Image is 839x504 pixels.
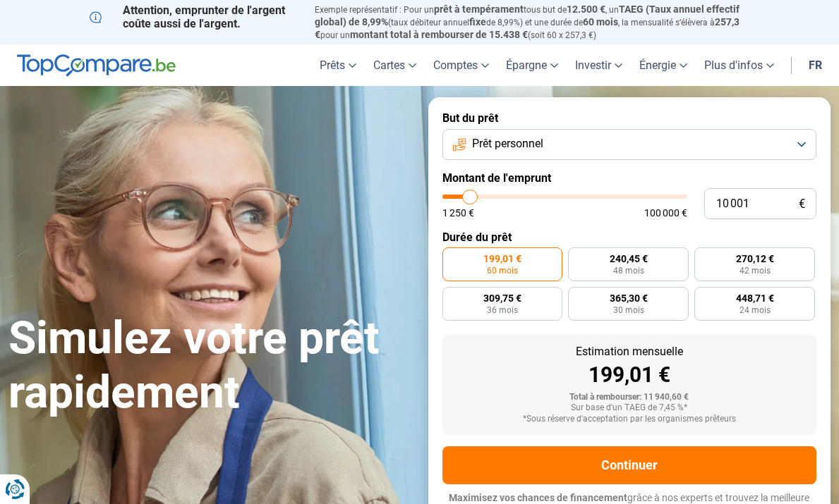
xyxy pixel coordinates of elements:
span: 365,30 € [610,293,648,303]
span: 30 mois [613,306,644,314]
a: Comptes [425,44,497,86]
span: 100 000 € [644,208,687,218]
span: montant total à rembourser de 15.438 € [350,29,528,40]
div: Total à rembourser: 11 940,60 € [454,393,806,402]
span: 199,01 € [483,254,521,264]
p: Attention, emprunter de l'argent coûte aussi de l'argent. [90,4,298,30]
span: 48 mois [613,266,644,275]
div: Estimation mensuelle [454,346,806,357]
span: Prêt personnel [472,136,543,152]
a: Investir [567,44,631,86]
p: Exemple représentatif : Pour un tous but de , un (taux débiteur annuel de 8,99%) et une durée de ... [315,4,749,41]
div: Sur base d'un TAEG de 7,45 %* [454,403,806,413]
span: 12.500 € [567,4,605,15]
a: Épargne [497,44,567,86]
span: fixe [469,16,486,27]
span: 60 mois [583,16,618,27]
span: 257,3 € [315,16,740,40]
span: 24 mois [740,306,771,314]
button: Continuer [442,446,817,484]
span: 309,75 € [483,293,521,303]
div: *Sous réserve d'acceptation par les organismes prêteurs [454,414,806,424]
label: Montant de l'emprunt [442,171,817,185]
span: 270,12 € [736,254,774,264]
h1: Simulez votre prêt rapidement [8,312,411,420]
span: 240,45 € [610,254,648,264]
span: Maximisez vos chances de financement [449,492,627,503]
a: Prêts [311,44,365,86]
span: TAEG (Taux annuel effectif global) de 8,99% [315,4,740,27]
span: 448,71 € [736,293,774,303]
span: 36 mois [487,306,518,314]
span: € [799,198,805,210]
span: prêt à tempérament [434,4,524,15]
label: Durée du prêt [442,231,817,244]
label: But du prêt [442,111,817,125]
span: 1 250 € [442,208,474,218]
button: Prêt personnel [442,129,817,160]
img: TopCompare [17,54,176,77]
a: fr [800,44,831,86]
a: Plus d'infos [696,44,783,86]
a: Énergie [631,44,696,86]
span: 60 mois [487,266,518,275]
a: Cartes [365,44,425,86]
span: 42 mois [740,266,771,275]
div: 199,01 € [454,364,806,386]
